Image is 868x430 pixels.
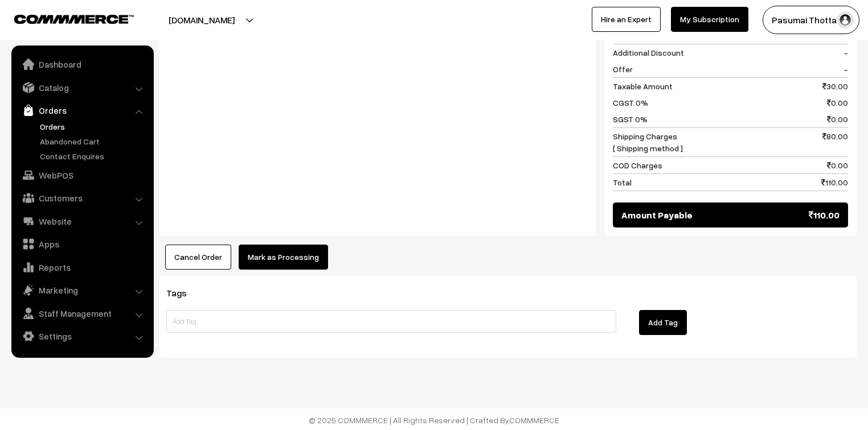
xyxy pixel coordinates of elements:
button: Add Tag [639,310,687,335]
button: Mark as Processing [239,245,328,270]
button: Pasumai Thotta… [763,6,859,34]
span: 0.00 [827,113,848,125]
span: 80.00 [822,130,848,154]
img: user [837,11,854,28]
span: Amount Payable [621,208,693,222]
a: Dashboard [14,54,150,75]
span: Taxable Amount [613,80,673,92]
span: 0.00 [827,97,848,109]
button: [DOMAIN_NAME] [129,6,275,34]
span: - [844,63,848,75]
a: Marketing [14,280,150,300]
a: Settings [14,326,150,346]
a: COMMMERCE [509,415,559,425]
a: Reports [14,257,150,278]
a: Website [14,211,150,231]
span: Additional Discount [613,47,684,59]
span: Shipping Charges [ Shipping method ] [613,130,683,154]
img: COMMMERCE [14,15,134,23]
span: 0.00 [827,159,848,171]
a: WebPOS [14,165,150,185]
span: 30.00 [822,80,848,92]
input: Add Tag [166,310,616,333]
span: Tags [166,287,200,299]
a: Catalog [14,77,150,98]
span: 110.00 [809,208,840,222]
a: Orders [14,100,150,121]
span: - [844,47,848,59]
span: Total [613,176,632,188]
button: Cancel Order [165,245,231,270]
a: Customers [14,188,150,208]
a: Orders [37,121,150,133]
span: SGST 0% [613,113,648,125]
a: My Subscription [671,7,748,32]
a: Abandoned Cart [37,135,150,147]
span: COD Charges [613,159,662,171]
span: CGST 0% [613,97,648,109]
a: COMMMERCE [14,11,114,25]
a: Hire an Expert [592,7,661,32]
span: Offer [613,63,633,75]
a: Contact Enquires [37,150,150,162]
span: 110.00 [821,176,848,188]
a: Apps [14,234,150,254]
a: Staff Management [14,303,150,324]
